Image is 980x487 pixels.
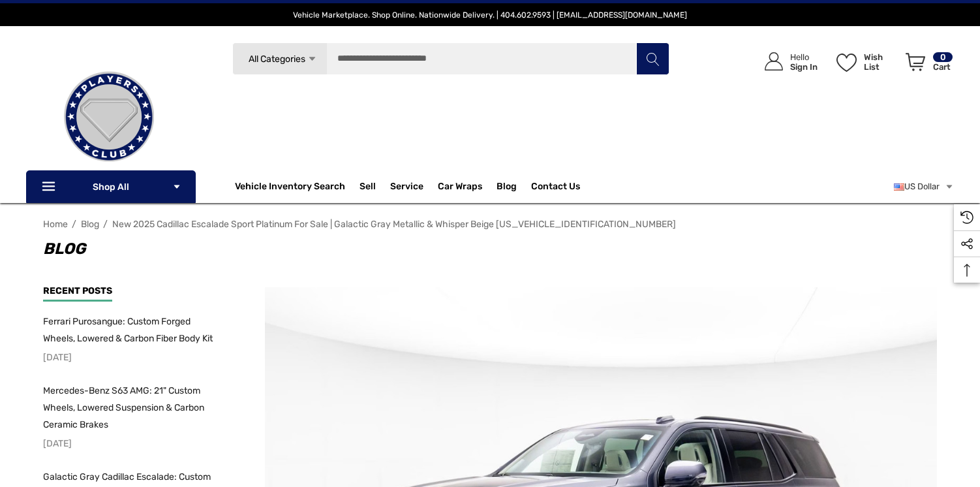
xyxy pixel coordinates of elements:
[531,181,580,195] a: Contact Us
[43,236,937,262] h1: Blog
[172,182,181,191] svg: Icon Arrow Down
[43,435,219,452] p: [DATE]
[390,181,423,195] a: Service
[765,52,783,71] svg: Icon User Account
[44,52,174,182] img: Players Club | Cars For Sale
[933,52,953,62] p: 0
[43,383,219,433] a: Mercedes-Benz S63 AMG: 21" Custom Wheels, Lowered Suspension & Carbon Ceramic Brakes
[307,54,317,64] svg: Icon Arrow Down
[235,181,345,195] a: Vehicle Inventory Search
[438,174,497,200] a: Car Wraps
[43,285,112,296] span: Recent Posts
[248,54,305,65] span: All Categories
[894,174,954,200] a: USD
[40,180,60,195] svg: Icon Line
[26,170,196,203] p: Shop All
[906,53,925,71] svg: Review Your Cart
[497,181,517,195] a: Blog
[864,52,898,72] p: Wish List
[831,39,900,84] a: Wish List Wish List
[790,62,818,72] p: Sign In
[293,10,687,20] span: Vehicle Marketplace. Shop Online. Nationwide Delivery. | 404.602.9593 | [EMAIL_ADDRESS][DOMAIN_NAME]
[43,313,219,347] a: Ferrari Purosangue: Custom Forged Wheels, Lowered & Carbon Fiber Body Kit
[43,316,213,344] span: Ferrari Purosangue: Custom Forged Wheels, Lowered & Carbon Fiber Body Kit
[790,52,818,62] p: Hello
[960,211,973,224] svg: Recently Viewed
[750,39,824,84] a: Sign in
[960,238,973,251] svg: Social Media
[232,42,327,75] a: All Categories Icon Arrow Down Icon Arrow Up
[43,349,219,366] p: [DATE]
[43,213,937,236] nav: Breadcrumb
[43,219,68,230] a: Home
[636,42,669,75] button: Search
[112,219,676,230] a: New 2025 Cadillac Escalade Sport Platinum For Sale | Galactic Gray Metallic & Whisper Beige [US_V...
[360,174,390,200] a: Sell
[954,264,980,277] svg: Top
[933,62,953,72] p: Cart
[360,181,376,195] span: Sell
[438,181,482,195] span: Car Wraps
[43,385,204,430] span: Mercedes-Benz S63 AMG: 21" Custom Wheels, Lowered Suspension & Carbon Ceramic Brakes
[836,54,857,72] svg: Wish List
[900,39,954,90] a: Cart with 0 items
[81,219,99,230] a: Blog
